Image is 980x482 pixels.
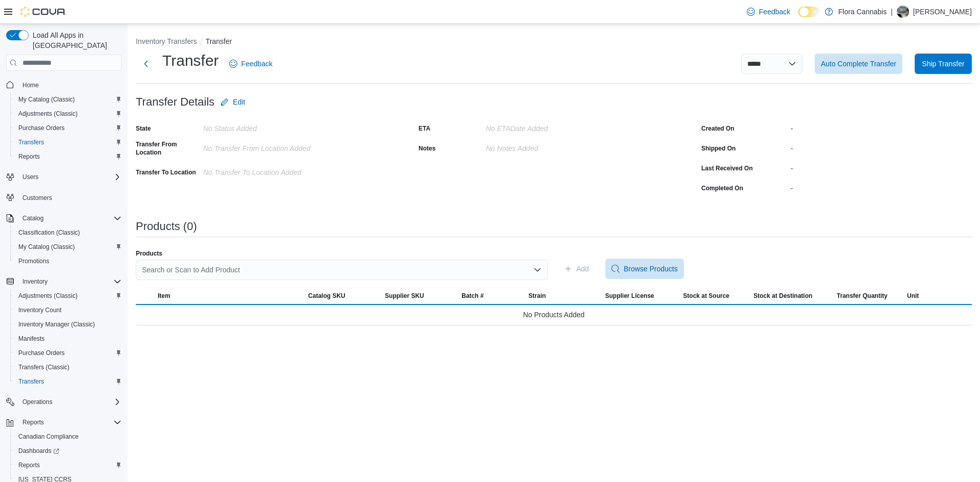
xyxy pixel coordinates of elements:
button: Transfers [10,135,126,149]
button: My Catalog (Classic) [10,240,126,254]
nav: An example of EuiBreadcrumbs [136,36,972,48]
button: Transfers (Classic) [10,360,126,374]
span: Transfers (Classic) [18,363,69,371]
span: Transfer Quantity [837,292,887,300]
a: Transfers [14,136,48,148]
button: Item [154,288,304,304]
span: My Catalog (Classic) [18,95,75,104]
button: Adjustments (Classic) [10,289,126,303]
span: Browse Products [624,264,678,274]
span: Adjustments (Classic) [18,292,78,300]
span: Purchase Orders [14,122,121,134]
a: Dashboards [14,445,63,457]
span: Dashboards [18,447,59,455]
button: Auto Complete Transfer [815,54,902,74]
label: Transfer From Location [136,140,199,157]
label: Completed On [701,184,743,192]
a: Reports [14,150,44,163]
label: Transfer To Location [136,168,196,176]
span: Reports [18,461,40,469]
button: Catalog SKU [304,288,381,304]
span: Promotions [14,255,121,267]
span: Transfers (Classic) [14,361,121,373]
span: Stock at Source [683,292,729,300]
button: Canadian Compliance [10,429,126,444]
span: Canadian Compliance [18,433,79,441]
span: Inventory [18,275,121,288]
a: Manifests [14,333,48,345]
span: Purchase Orders [18,349,65,357]
button: Inventory [2,274,126,289]
span: Feedback [241,59,273,69]
label: State [136,124,151,133]
span: My Catalog (Classic) [14,241,121,253]
button: Transfer Quantity [821,288,903,304]
a: Inventory Count [14,304,66,316]
a: Classification (Classic) [14,226,84,239]
div: - [791,140,972,153]
p: | [891,6,893,18]
div: No Transfer From Location Added [203,140,340,153]
span: Reports [18,416,121,428]
button: Next [136,54,156,74]
span: Purchase Orders [14,347,121,359]
span: Manifests [14,333,121,345]
span: Reports [14,459,121,471]
a: Transfers (Classic) [14,361,73,373]
button: Reports [18,416,48,428]
span: Catalog [18,212,121,224]
label: Products [136,249,162,258]
span: Operations [22,398,53,406]
span: Transfers [18,138,44,146]
button: Purchase Orders [10,346,126,360]
button: Open list of options [533,266,542,274]
p: Flora Cannabis [838,6,887,18]
button: Stock at Source [668,288,745,304]
div: No ETADate added [486,120,623,133]
button: Inventory Count [10,303,126,317]
button: Customers [2,190,126,205]
a: My Catalog (Classic) [14,93,79,106]
div: No Status added [203,120,340,133]
span: Catalog SKU [308,292,346,300]
span: Home [22,81,39,89]
span: Inventory [22,277,47,286]
label: ETA [419,124,430,133]
span: Inventory Manager (Classic) [18,320,95,328]
a: Feedback [743,2,794,22]
a: Transfers [14,375,48,388]
span: Home [18,78,121,91]
button: Home [2,77,126,92]
a: Inventory Manager (Classic) [14,318,99,331]
span: Dashboards [14,445,121,457]
span: Transfers [14,375,121,388]
button: Browse Products [605,259,684,279]
div: No Notes added [486,140,623,153]
button: Purchase Orders [10,121,126,135]
div: - [791,120,972,133]
p: [PERSON_NAME] [913,6,972,18]
span: Stock at Destination [753,292,812,300]
button: Unit [903,288,941,304]
span: Inventory Count [14,304,121,316]
a: Reports [14,459,44,471]
h1: Transfer [162,50,219,71]
button: Inventory Manager (Classic) [10,317,126,332]
a: Adjustments (Classic) [14,108,82,120]
span: Classification (Classic) [14,226,121,239]
a: Feedback [225,54,277,74]
span: Canadian Compliance [14,430,121,443]
span: Customers [18,191,121,204]
span: Add [576,264,589,274]
button: Promotions [10,254,126,268]
button: Stock at Destination [745,288,821,304]
div: - [791,180,972,192]
button: Classification (Classic) [10,225,126,240]
div: Erin Coulter [897,6,909,18]
span: Ship Transfer [922,59,964,69]
span: Reports [18,153,40,161]
img: Cova [20,7,66,17]
span: Supplier SKU [385,292,424,300]
label: Notes [419,144,435,153]
span: Transfers [18,377,44,386]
